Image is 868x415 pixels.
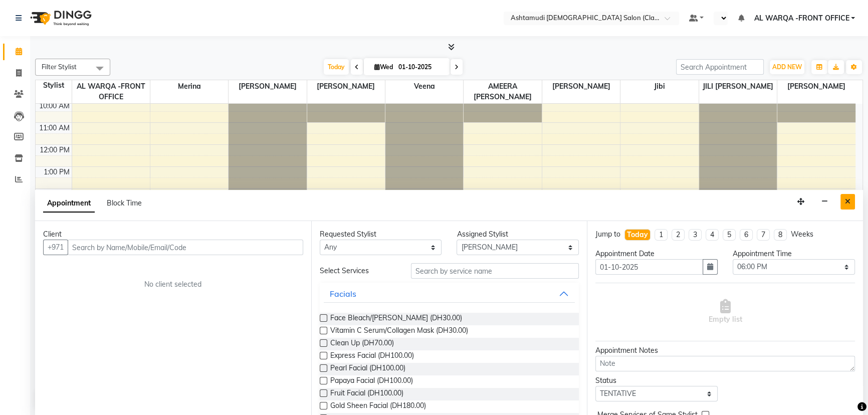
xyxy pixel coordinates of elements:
button: +971 [43,240,68,255]
li: 7 [757,229,770,241]
div: Appointment Date [595,249,718,259]
button: Close [840,194,855,210]
div: 12:00 PM [38,145,72,155]
div: Requested Stylist [320,229,442,240]
li: 8 [774,229,787,241]
img: logo [26,4,94,32]
span: Pearl Facial (DH100.00) [330,363,405,375]
span: AL WARQA -FRONT OFFICE [72,80,150,103]
li: 2 [672,229,685,241]
span: Fruit Facial (DH100.00) [330,388,403,400]
li: 6 [740,229,753,241]
li: 5 [723,229,736,241]
span: Block Time [107,198,142,207]
div: No client selected [67,279,279,290]
span: [PERSON_NAME] [229,80,306,93]
span: [PERSON_NAME] [777,80,855,93]
span: Wed [372,63,395,71]
span: Face Bleach/[PERSON_NAME] (DH30.00) [330,313,462,325]
div: Weeks [791,229,813,240]
span: Appointment [43,194,95,213]
input: Search Appointment [676,59,764,75]
span: Empty list [709,299,742,325]
div: Appointment Time [733,249,855,259]
span: Today [324,59,349,75]
div: 2:00 PM [42,189,72,199]
span: AL WARQA -FRONT OFFICE [754,13,849,24]
span: Clean Up (DH70.00) [330,338,394,350]
span: Filter Stylist [42,63,77,71]
span: Jibi [620,80,698,93]
li: 1 [655,229,668,241]
div: Appointment Notes [595,345,855,356]
button: ADD NEW [770,60,804,74]
div: Jump to [595,229,620,240]
li: 4 [706,229,719,241]
div: Assigned Stylist [457,229,579,240]
div: Status [595,375,718,386]
span: Veena [385,80,463,93]
li: 3 [689,229,702,241]
span: [PERSON_NAME] [307,80,385,93]
span: Papaya Facial (DH100.00) [330,375,413,388]
span: JILI [PERSON_NAME] [699,80,777,93]
div: 10:00 AM [37,101,72,111]
div: Client [43,229,303,240]
span: AMEERA [PERSON_NAME] [464,80,541,103]
div: Facials [330,288,356,300]
div: Select Services [312,266,404,276]
span: Vitamin C Serum/Collagen Mask (DH30.00) [330,325,468,338]
span: Gold Sheen Facial (DH180.00) [330,400,426,413]
input: Search by service name [411,263,579,279]
div: Stylist [36,80,72,91]
div: 11:00 AM [37,123,72,133]
button: Facials [324,285,575,303]
input: Search by Name/Mobile/Email/Code [68,240,303,255]
span: Express Facial (DH100.00) [330,350,414,363]
input: yyyy-mm-dd [595,259,703,275]
span: Merina [150,80,228,93]
div: 1:00 PM [42,167,72,177]
span: [PERSON_NAME] [542,80,620,93]
input: 2025-10-01 [395,60,446,75]
span: ADD NEW [772,63,802,71]
div: Today [627,230,648,240]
